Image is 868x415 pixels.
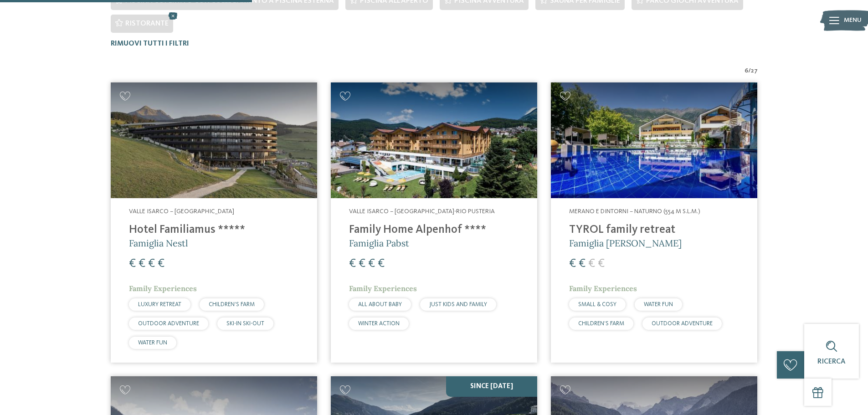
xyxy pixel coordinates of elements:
span: € [158,258,164,270]
a: Cercate un hotel per famiglie? Qui troverete solo i migliori! Merano e dintorni – Naturno (554 m ... [551,82,757,363]
span: 6 [745,67,748,76]
img: Familien Wellness Residence Tyrol **** [551,82,757,199]
h4: TYROL family retreat [569,223,739,237]
span: Ristorante [125,20,169,27]
span: Family Experiences [569,284,637,293]
span: € [359,258,365,270]
span: € [368,258,375,270]
span: Family Experiences [129,284,197,293]
h4: Family Home Alpenhof **** [349,223,519,237]
img: Family Home Alpenhof **** [331,82,537,199]
span: € [588,258,595,270]
span: € [378,258,385,270]
span: Rimuovi tutti i filtri [111,40,189,47]
span: Famiglia [PERSON_NAME] [569,237,682,249]
span: Famiglia Nestl [129,237,188,249]
span: / [748,67,751,76]
span: € [129,258,136,270]
span: Ricerca [817,358,846,365]
span: JUST KIDS AND FAMILY [429,302,487,307]
span: Famiglia Pabst [349,237,409,249]
span: CHILDREN’S FARM [209,302,255,307]
span: € [148,258,155,270]
span: Valle Isarco – [GEOGRAPHIC_DATA]-Rio Pusteria [349,208,495,215]
span: OUTDOOR ADVENTURE [138,321,199,327]
span: SMALL & COSY [578,302,616,307]
span: ALL ABOUT BABY [358,302,402,307]
span: € [569,258,576,270]
span: OUTDOOR ADVENTURE [652,321,713,327]
img: Cercate un hotel per famiglie? Qui troverete solo i migliori! [111,82,317,199]
span: LUXURY RETREAT [138,302,181,307]
span: Family Experiences [349,284,417,293]
span: € [349,258,356,270]
a: Cercate un hotel per famiglie? Qui troverete solo i migliori! Valle Isarco – [GEOGRAPHIC_DATA]-Ri... [331,82,537,363]
a: Cercate un hotel per famiglie? Qui troverete solo i migliori! Valle Isarco – [GEOGRAPHIC_DATA] Ho... [111,82,317,363]
span: € [579,258,586,270]
span: € [139,258,145,270]
span: WATER FUN [644,302,673,307]
span: WINTER ACTION [358,321,400,327]
span: Valle Isarco – [GEOGRAPHIC_DATA] [129,208,234,215]
span: CHILDREN’S FARM [578,321,624,327]
span: € [598,258,605,270]
span: Merano e dintorni – Naturno (554 m s.l.m.) [569,208,700,215]
span: 27 [751,67,758,76]
span: WATER FUN [138,340,167,346]
span: SKI-IN SKI-OUT [226,321,264,327]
